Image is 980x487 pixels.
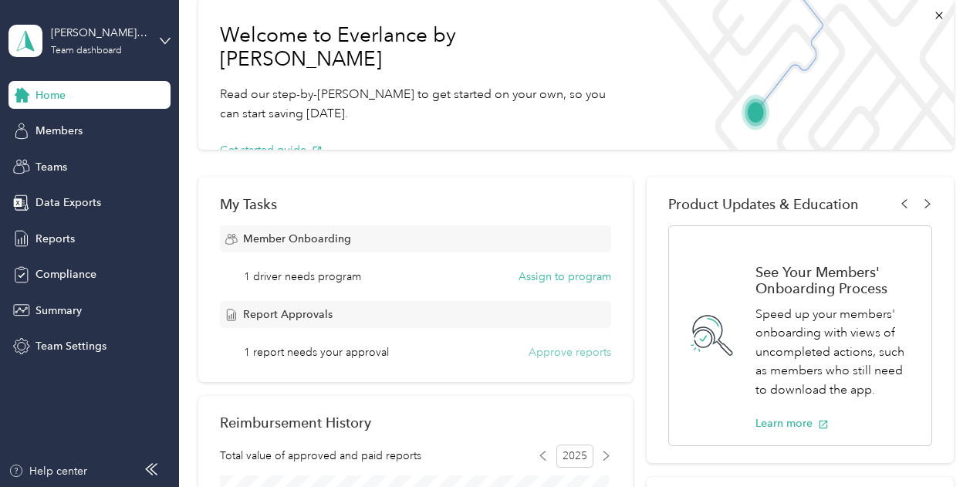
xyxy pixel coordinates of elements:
h1: See Your Members' Onboarding Process [755,264,915,296]
span: Members [35,123,83,139]
div: Team dashboard [51,46,122,56]
iframe: Everlance-gr Chat Button Frame [894,401,980,487]
button: Get started guide [220,142,323,158]
span: Teams [35,159,67,175]
span: 2025 [556,445,593,468]
span: Compliance [35,266,96,282]
span: Data Exports [35,194,101,211]
h2: Reimbursement History [220,414,371,431]
div: My Tasks [220,196,612,212]
h1: Welcome to Everlance by [PERSON_NAME] [220,23,623,72]
span: Home [35,87,66,103]
span: Team Settings [35,338,106,354]
span: Report Approvals [243,306,333,323]
div: [PERSON_NAME][EMAIL_ADDRESS][DOMAIN_NAME] [51,25,147,41]
span: Reports [35,231,75,247]
button: Assign to program [519,269,611,285]
p: Read our step-by-[PERSON_NAME] to get started on your own, so you can start saving [DATE]. [220,85,623,123]
span: Total value of approved and paid reports [220,448,421,464]
span: Member Onboarding [243,231,351,247]
span: 1 driver needs program [244,269,361,285]
p: Speed up your members' onboarding with views of uncompleted actions, such as members who still ne... [755,305,915,400]
span: Summary [35,303,82,319]
button: Help center [8,463,87,479]
button: Learn more [755,415,829,431]
button: Approve reports [529,344,611,360]
span: Product Updates & Education [668,196,859,212]
span: 1 report needs your approval [244,344,389,360]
